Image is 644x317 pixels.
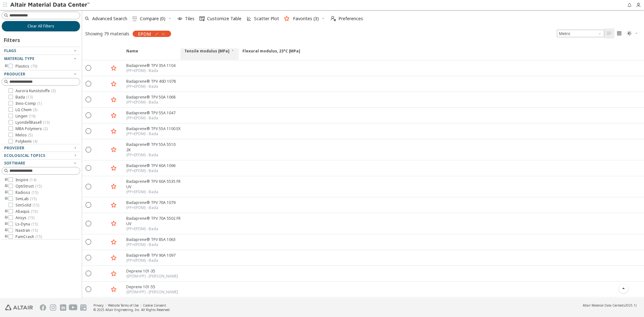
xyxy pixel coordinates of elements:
[109,200,119,210] button: Favorite
[4,177,9,182] i: toogle group
[126,216,181,226] div: Badaprene® TPV 70A 5502 FR UV
[2,144,80,152] button: Provider
[15,107,37,112] span: LG Chem
[126,179,181,189] div: Badaprene® TPV 60A 5535 FR UV
[140,16,165,21] span: Compare (0)
[126,237,176,242] div: Badaprene® TPV 85A 1063
[617,31,622,36] i: 
[122,48,181,60] span: Name
[126,153,181,158] div: (PP+EPDM) - Bada
[30,177,36,182] span: ( 14 )
[4,215,9,220] i: toogle group
[31,209,38,214] span: ( 15 )
[15,177,36,182] span: Inspire
[108,303,139,308] a: Website Terms of Use
[557,30,604,37] div: Unit System
[43,120,50,125] span: ( 13 )
[126,253,176,258] div: Badaprene® TPV 90A 1097
[583,303,623,308] span: Altair Material Data Center
[15,95,33,100] span: Bada
[254,16,279,21] span: Scatter Plot
[4,160,25,166] span: Software
[31,228,38,233] span: ( 15 )
[293,16,319,21] span: Favorites (3)
[15,222,38,227] span: Ls-Dyna
[239,48,637,60] span: Flexural modulus, 23°C [MPa]
[109,145,119,155] button: Favorite
[33,139,37,144] span: ( 4 )
[2,55,80,63] button: Material Type
[28,132,33,138] span: ( 5 )
[2,32,23,47] div: Filters
[4,153,45,158] span: Ecological Topics
[604,28,614,39] button: Table View
[92,16,127,21] span: Advanced Search
[109,95,119,105] button: Favorite
[200,16,205,21] i: 
[15,114,35,119] span: Lingen
[15,64,37,69] span: Plastics
[583,303,636,308] div: (v2025.1)
[109,182,119,192] button: Favorite
[4,145,24,151] span: Provider
[126,200,176,205] div: Badaprene® TPV 70A 1079
[109,48,122,60] span: Favorite
[15,126,48,131] span: MBA Polymers
[4,209,9,214] i: toogle group
[109,237,119,247] button: Favorite
[15,184,42,189] span: OptiStruct
[132,16,137,21] i: 
[126,68,176,73] div: (PP+EPDM) - Bada
[27,24,54,29] span: Clear All Filters
[126,84,176,89] div: (PP+EPDM) - Bada
[126,94,176,100] div: Badaprene® TPV 50A 1068
[126,100,176,105] div: (PP+EPDM) - Bada
[31,221,38,227] span: ( 15 )
[2,70,80,78] button: Producer
[5,305,33,310] img: Altair Engineering
[26,94,33,100] span: ( 13 )
[29,113,35,119] span: ( 16 )
[15,120,50,125] span: LyondellBasell
[35,183,42,189] span: ( 15 )
[126,168,176,173] div: (PP+EPDM) - Bada
[185,16,194,21] span: Tiles
[126,110,176,116] div: Badaprene® TPV 55A 1047
[109,79,119,89] button: Favorite
[126,79,176,84] div: Badaprene® TPV 40D 1078
[126,48,138,60] span: Name
[557,30,604,37] span: Metric
[2,152,80,159] button: Ecological Topics
[2,47,80,55] button: Flags
[35,234,42,239] span: ( 15 )
[2,159,80,167] button: Software
[109,111,119,121] button: Favorite
[607,31,612,36] i: 
[15,88,56,93] span: Aurora Kunststoffe
[15,215,34,220] span: Ansys
[4,56,34,61] span: Material Type
[15,196,37,201] span: SimLab
[126,268,178,274] div: Deprene 101-35
[109,63,119,73] button: Favorite
[93,308,170,312] div: © 2025 Altair Engineering, Inc. All Rights Reserved.
[15,209,38,214] span: Abaqus
[126,189,181,194] div: (PP+EPDM) - Bada
[126,290,178,295] div: (EPDM+PP) - [PERSON_NAME]
[181,48,239,60] span: Tensile modulus [MPa]
[109,218,119,229] button: Favorite
[43,126,48,131] span: ( 2 )
[126,284,178,290] div: Deprene 101-55
[32,190,38,195] span: ( 15 )
[126,242,176,247] div: (PP+EPDM) - Bada
[138,31,151,37] span: EPDM
[15,139,37,144] span: Polykemi
[126,116,176,121] div: (PP+EPDM) - Bada
[15,203,39,208] span: SimSolid
[4,184,9,189] i: toogle group
[85,31,129,37] div: Showing 79 materials
[15,101,42,106] span: Inno-Comp
[15,190,38,195] span: Radioss
[207,16,241,21] span: Customize Table
[15,133,33,138] span: Melos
